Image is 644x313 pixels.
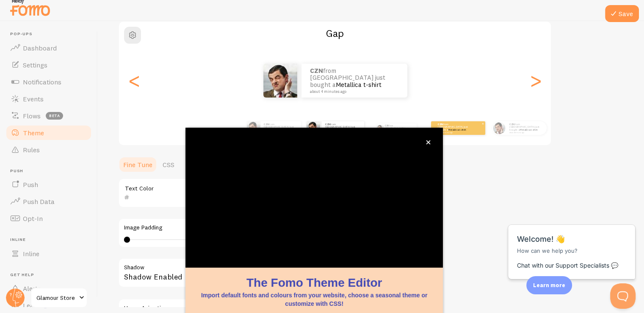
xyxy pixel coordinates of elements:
[610,283,636,309] iframe: Help Scout Beacon - Open
[385,123,413,133] p: from [GEOGRAPHIC_DATA] just bought a
[526,276,572,294] div: Learn more
[36,293,77,303] span: Glamour Store
[23,112,41,120] span: Flows
[509,131,542,133] small: about 4 minutes ago
[10,272,92,278] span: Get Help
[605,5,639,22] button: Save
[23,129,44,137] span: Theme
[438,123,472,133] p: from [GEOGRAPHIC_DATA] just bought a
[118,258,372,289] div: Shadow Enabled
[196,291,433,308] p: Import default fonts and colours from your website, choose a seasonal theme or customize with CSS!
[23,44,57,52] span: Dashboard
[23,249,39,258] span: Inline
[376,125,383,131] img: Fomo
[23,61,47,69] span: Settings
[129,50,139,111] div: Previous slide
[325,123,361,133] p: from [GEOGRAPHIC_DATA] just bought a
[424,138,433,147] button: close,
[5,124,92,141] a: Theme
[438,131,471,133] small: about 4 minutes ago
[5,210,92,227] a: Opt-In
[10,237,92,243] span: Inline
[23,214,43,223] span: Opt-In
[264,123,269,126] strong: CZN
[30,288,88,308] a: Glamour Store
[196,274,433,291] h1: The Fomo Theme Editor
[5,193,92,210] a: Push Data
[310,67,323,75] strong: CZN
[504,204,640,283] iframe: Help Scout Beacon - Messages and Notifications
[23,180,38,189] span: Push
[118,156,158,173] a: Fine Tune
[5,56,92,73] a: Settings
[5,39,92,56] a: Dashboard
[124,224,366,232] label: Image Padding
[23,284,41,293] span: Alerts
[310,89,396,94] small: about 4 minutes ago
[5,141,92,158] a: Rules
[509,123,543,133] p: from [GEOGRAPHIC_DATA] just bought a
[385,124,389,127] strong: CZN
[325,123,330,126] strong: CZN
[533,281,565,289] p: Learn more
[264,123,298,133] p: from [GEOGRAPHIC_DATA] just bought a
[310,67,399,94] p: from [GEOGRAPHIC_DATA] just bought a
[247,121,260,135] img: Fomo
[23,78,61,86] span: Notifications
[23,197,55,206] span: Push Data
[119,27,551,40] h2: Gap
[531,50,541,111] div: Next slide
[448,128,466,131] a: Metallica t-shirt
[336,81,381,89] a: Metallica t-shirt
[493,122,505,134] img: Fomo
[5,176,92,193] a: Push
[10,31,92,37] span: Pop-ups
[509,123,514,126] strong: CZN
[263,64,297,98] img: Fomo
[5,73,92,90] a: Notifications
[5,280,92,297] a: Alerts
[158,156,180,173] a: CSS
[23,95,44,103] span: Events
[438,123,443,126] strong: CZN
[10,168,92,174] span: Push
[5,90,92,107] a: Events
[5,107,92,124] a: Flows beta
[5,245,92,262] a: Inline
[520,128,538,131] a: Metallica t-shirt
[23,145,40,154] span: Rules
[307,121,320,135] img: Fomo
[46,112,63,120] span: beta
